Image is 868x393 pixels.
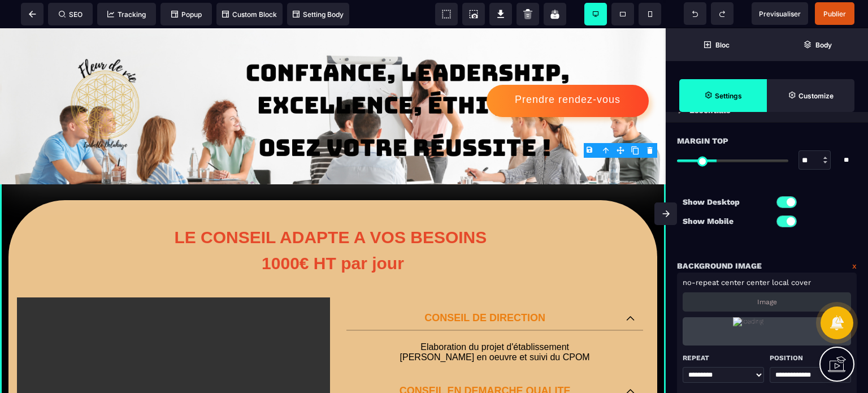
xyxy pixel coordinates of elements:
span: Screenshot [462,3,485,25]
span: Publier [823,10,846,18]
img: loading [733,317,800,346]
span: Margin Top [677,134,728,148]
strong: Body [815,41,832,49]
span: Previsualiser [759,10,801,18]
span: cover [791,278,811,287]
span: Tracking [107,10,146,19]
span: Open Style Manager [767,79,854,112]
strong: Bloc [715,41,730,49]
p: Background Image [677,259,762,273]
span: local [772,278,789,287]
strong: Customize [798,92,834,100]
p: Show Mobile [683,214,767,228]
span: center center [721,278,770,287]
span: Preview [752,2,808,25]
p: Position [770,351,851,365]
p: Elaboration du projet d'établissement [PERSON_NAME] en oeuvre et suivi du CPOM [358,314,632,334]
span: Custom Block [222,10,277,19]
a: x [852,259,857,273]
button: Prendre rendez-vous [487,57,649,89]
b: LE CONSEIL ADAPTE A VOS BESOINS 1000€ HT par jour [174,200,491,244]
p: CONSEIL EN DEMARCHE QUALITE [355,357,615,369]
span: Setting Body [293,10,344,19]
span: Open Layer Manager [767,28,868,61]
span: no-repeat [683,278,719,287]
p: Show Desktop [683,195,767,209]
span: Settings [679,79,767,112]
span: View components [435,3,458,25]
span: Popup [171,10,202,19]
span: Open Blocks [666,28,767,61]
span: SEO [59,10,83,19]
strong: Settings [715,92,742,100]
p: Repeat [683,351,764,365]
p: CONSEIL DE DIRECTION [355,284,615,296]
p: Image [757,298,777,306]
